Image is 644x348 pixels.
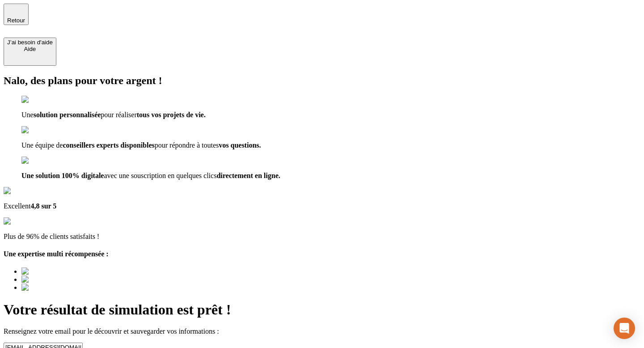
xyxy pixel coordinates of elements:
span: Une équipe de [21,141,63,149]
img: checkmark [21,157,60,165]
p: Renseignez votre email pour le découvrir et sauvegarder vos informations : [4,327,640,335]
span: pour réaliser [101,111,136,119]
span: vos questions. [219,141,261,149]
img: Best savings advice award [21,284,104,292]
span: avec une souscription en quelques clics [104,172,216,179]
img: checkmark [21,96,60,104]
span: directement en ligne. [216,172,280,179]
span: Une [21,111,34,119]
span: tous vos projets de vie. [137,111,206,119]
span: conseillers experts disponibles [63,141,154,149]
button: J’ai besoin d'aideAide [4,38,56,66]
img: Best savings advice award [21,276,104,284]
img: checkmark [21,126,60,134]
div: Open Intercom Messenger [614,318,635,339]
span: Une solution 100% digitale [21,172,104,179]
h1: Votre résultat de simulation est prêt ! [4,301,640,318]
img: Google Review [4,187,55,195]
img: reviews stars [4,217,48,225]
img: Best savings advice award [21,267,104,276]
h4: Une expertise multi récompensée : [4,250,640,258]
span: Excellent [4,202,30,210]
span: pour répondre à toutes [155,141,219,149]
button: Retour [4,4,29,25]
h2: Nalo, des plans pour votre argent ! [4,75,640,87]
div: J’ai besoin d'aide [7,39,53,46]
span: solution personnalisée [34,111,101,119]
span: Retour [7,17,25,24]
p: Plus de 96% de clients satisfaits ! [4,233,640,241]
div: Aide [7,46,53,52]
span: 4,8 sur 5 [30,202,56,210]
